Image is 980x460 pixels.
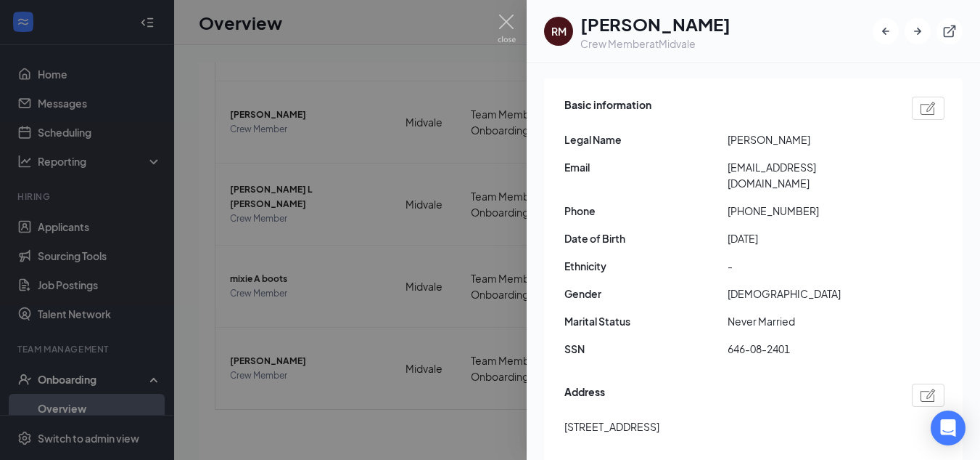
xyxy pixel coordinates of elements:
[936,18,963,44] button: ExternalLink
[878,24,893,39] svg: ArrowLeftNew
[873,18,899,44] button: ArrowLeftNew
[564,341,728,357] span: SSN
[728,230,891,246] span: [DATE]
[564,203,728,219] span: Phone
[580,12,730,36] h1: [PERSON_NAME]
[564,132,728,148] span: Legal Name
[564,286,728,302] span: Gender
[910,24,925,39] svg: ArrowRight
[564,230,728,246] span: Date of Birth
[942,24,957,39] svg: ExternalLink
[728,203,891,219] span: [PHONE_NUMBER]
[564,258,728,274] span: Ethnicity
[564,159,728,175] span: Email
[580,36,730,51] div: Crew Member at Midvale
[905,18,931,44] button: ArrowRight
[564,384,605,407] span: Address
[564,419,659,435] span: [STREET_ADDRESS]
[728,313,891,329] span: Never Married
[728,132,891,148] span: [PERSON_NAME]
[728,159,891,191] span: [EMAIL_ADDRESS][DOMAIN_NAME]
[551,24,567,39] div: RM
[728,258,891,274] span: -
[564,313,728,329] span: Marital Status
[728,341,891,357] span: 646-08-2401
[931,411,965,445] div: Open Intercom Messenger
[728,286,891,302] span: [DEMOGRAPHIC_DATA]
[564,97,651,120] span: Basic information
